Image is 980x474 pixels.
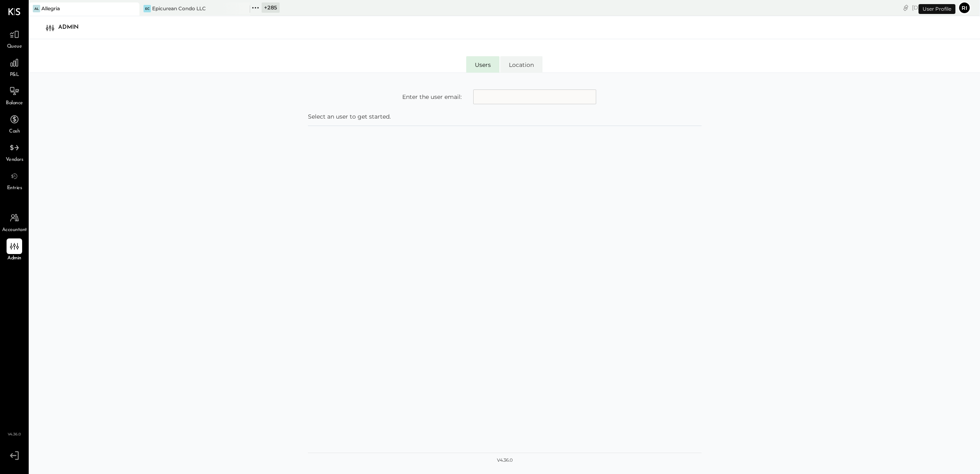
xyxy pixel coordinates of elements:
[262,2,280,13] div: + 285
[7,185,22,192] span: Entries
[0,210,28,234] a: Accountant
[308,112,702,121] p: Select an user to get started.
[0,83,28,107] a: Balance
[144,5,151,12] div: EC
[152,5,206,12] div: Epicurean Condo LLC
[466,56,499,73] li: Users
[58,21,87,34] div: Admin
[500,56,542,73] li: Location
[0,27,28,50] a: Queue
[41,5,60,12] div: Allegria
[0,55,28,79] a: P&L
[33,5,40,12] div: Al
[10,71,19,79] span: P&L
[0,238,28,262] a: Admin
[7,255,21,262] span: Admin
[902,3,910,12] div: copy link
[912,4,956,11] div: [DATE]
[0,168,28,192] a: Entries
[7,43,22,50] span: Queue
[958,1,971,14] button: Ri
[918,4,955,14] div: User Profile
[6,156,23,164] span: Vendors
[402,93,462,101] label: Enter the user email:
[0,112,28,135] a: Cash
[9,128,20,135] span: Cash
[2,227,27,234] span: Accountant
[497,457,513,464] div: v 4.36.0
[6,100,23,107] span: Balance
[0,140,28,164] a: Vendors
